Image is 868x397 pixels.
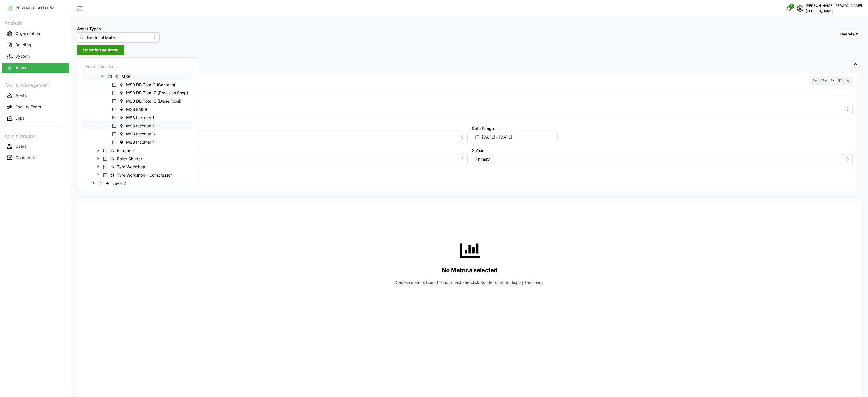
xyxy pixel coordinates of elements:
a: Building [2,39,69,51]
span: Select Level 2 [99,182,102,185]
span: MSB Incomer 2 [117,122,159,129]
span: Roller Shutter [117,156,142,162]
button: 1 location selected [77,45,124,55]
a: Alerts [2,90,69,101]
span: Select MSB DB-Total-1 (Canteen) [112,83,116,87]
button: Contact Us [2,153,69,163]
button: Organisation [2,28,69,39]
p: Contact Us [15,155,37,161]
p: Organisation [15,31,40,36]
p: Alerts [15,93,27,98]
span: Select MSB Incomer 4 [112,141,116,144]
button: System [2,51,69,61]
p: Jobs [15,115,25,121]
span: Tyre Workshop [108,163,149,170]
span: Select MSB Incomer 3 [112,132,116,136]
label: Asset Types [77,26,101,32]
span: Select MSB EMSB [112,107,116,111]
a: Users [2,141,69,152]
span: MSB DB-Total-1 (Canteen) [117,81,179,88]
span: 1D [838,79,842,83]
p: System [15,53,30,59]
div: Settings [77,71,862,198]
span: 1h [831,79,835,83]
span: Select Roller Shutter [103,157,107,161]
span: MSB DB-Total-3 (Diesel Kiosk) [126,98,183,104]
p: Asset [15,65,27,71]
span: MSB Incomer 3 [126,131,155,137]
div: 1 location selected [77,57,197,190]
label: Date Range [472,125,494,132]
span: Overview [840,31,858,36]
input: Select chart type [86,132,468,142]
span: Select MSB Incomer 1 [112,116,116,119]
span: Tyre Workshop - Compressor [108,171,176,178]
span: Entrance [117,148,134,153]
a: RESYNC PLATFORM [2,2,69,14]
span: 1M [845,79,850,83]
p: [PERSON_NAME] [PERSON_NAME] [806,3,862,9]
button: notifications [783,3,795,14]
span: Entrance [108,147,138,154]
span: MSB DB-Total-2 (Provision Shop) [126,90,188,96]
span: MSB Incomer 4 [117,139,159,145]
span: Select MSB DB-Total-3 (Diesel Kiosk) [112,99,116,103]
button: Asset [2,63,69,73]
input: Select date range [472,132,558,142]
span: Tyre Workshop - Compressor [117,172,172,178]
span: Select MSB Incomer 2 [112,124,116,128]
span: Select MSB [108,75,112,78]
a: Asset [2,62,69,73]
span: Select Tyre Workshop - Compressor [103,173,107,177]
span: 5m [813,79,818,83]
input: Select Y axis [86,154,468,164]
a: Jobs [2,113,69,124]
span: Settings [82,57,853,71]
span: MSB Incomer 1 [117,114,158,121]
span: MSB EMSB [126,107,147,112]
p: Choose metrics from the input field and click Render chart to display the chart. [396,280,543,285]
span: Level 2 [103,180,130,187]
span: 0 [791,4,793,8]
p: Administration [2,131,69,140]
p: RESYNC PLATFORM [15,5,55,11]
span: 15m [821,79,828,83]
span: MSB DB-Total-2 (Provision Shop) [117,89,192,96]
label: X Axis [472,147,485,154]
button: Alerts [2,91,69,101]
button: Building [2,40,69,50]
span: MSB [112,73,134,80]
button: Settings [77,57,862,71]
span: Tyre Workshop [117,164,145,170]
p: No Metrics selected [442,266,498,275]
span: MSB Incomer 1 [126,115,154,121]
p: *You can only select a maximum of 5 metrics [86,115,853,120]
input: Search location... [82,61,192,71]
span: MSB DB-Total-3 (Diesel Kiosk) [117,97,187,104]
button: schedule [795,3,806,14]
span: 1 location selected [82,45,118,55]
p: Facility Team [15,104,41,110]
span: MSB Incomer 4 [126,139,155,145]
span: Level 2 [112,181,126,186]
p: Users [15,143,27,149]
p: Building [15,42,31,48]
a: Organisation [2,28,69,39]
a: System [2,51,69,62]
span: Roller Shutter [108,155,146,162]
p: Analysis [2,18,69,27]
span: MSB [122,74,130,79]
input: Select metric [96,106,843,112]
span: Select MSB DB-Total-2 (Provision Shop) [112,91,116,95]
span: Select Tyre Workshop [103,165,107,169]
button: Jobs [2,113,69,124]
span: MSB DB-Total-1 (Canteen) [126,82,175,88]
button: RESYNC PLATFORM [2,3,69,13]
button: Facility Team [2,102,69,112]
span: MSB Incomer 3 [117,130,159,137]
span: Select Entrance [103,149,107,152]
p: [PERSON_NAME] [806,9,862,14]
button: Users [2,141,69,151]
span: MSB Incomer 2 [126,123,155,129]
a: Contact Us [2,152,69,163]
